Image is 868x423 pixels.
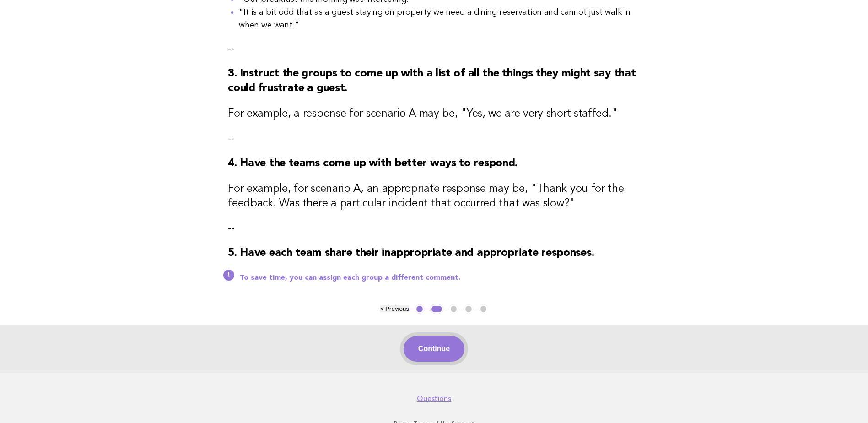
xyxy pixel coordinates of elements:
[228,107,640,121] h3: For example, a response for scenario A may be, "Yes, we are very short staffed."
[228,158,518,169] strong: 4. Have the teams come up with better ways to respond.
[380,305,409,312] button: < Previous
[228,132,640,145] p: --
[415,304,424,314] button: 1
[228,43,640,55] p: --
[228,68,636,94] strong: 3. Instruct the groups to come up with a list of all the things they might say that could frustra...
[240,273,640,282] p: To save time, you can assign each group a different comment.
[228,222,640,235] p: --
[417,394,451,403] a: Questions
[228,248,594,259] strong: 5. Have each team share their inappropriate and appropriate responses.
[404,336,464,362] button: Continue
[239,6,640,32] li: "It is a bit odd that as a guest staying on property we need a dining reservation and cannot just...
[430,304,443,314] button: 2
[228,182,640,211] h3: For example, for scenario A, an appropriate response may be, "Thank you for the feedback. Was the...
